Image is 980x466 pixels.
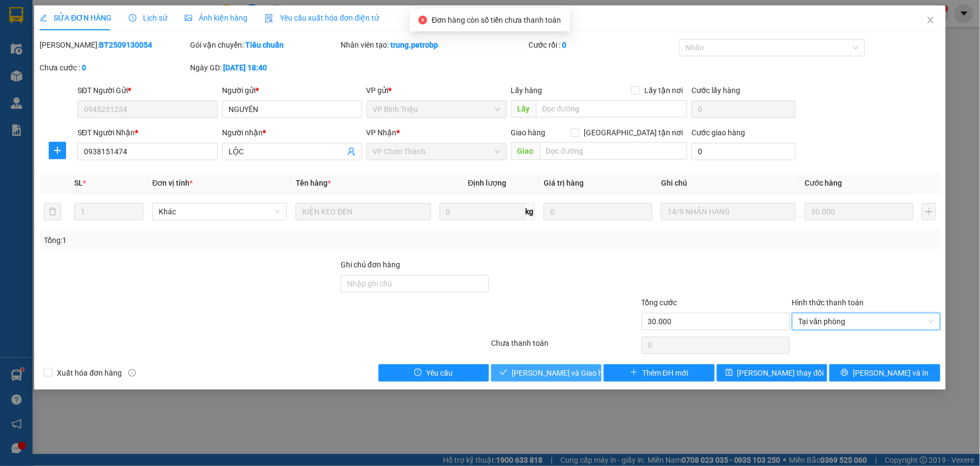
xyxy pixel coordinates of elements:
span: [GEOGRAPHIC_DATA] tận nơi [579,127,687,139]
b: 0 [82,63,86,72]
b: Tiêu chuẩn [245,41,284,49]
span: [PERSON_NAME] và In [853,367,929,379]
span: SL [74,179,83,187]
b: 0 [562,41,566,49]
button: printer[PERSON_NAME] và In [829,364,940,382]
span: Giao hàng [511,128,546,137]
div: VP gửi [367,84,507,96]
span: user-add [347,147,356,156]
span: close [926,16,935,24]
span: [PERSON_NAME] thay đổi [737,367,824,379]
span: Tổng cước [642,298,677,307]
span: Yêu cầu xuất hóa đơn điện tử [265,14,379,22]
label: Cước lấy hàng [691,86,740,95]
span: Thêm ĐH mới [642,367,688,379]
span: Đơn vị tính [152,179,193,187]
button: Close [916,5,946,36]
label: Cước giao hàng [691,128,745,137]
input: 0 [544,203,652,220]
button: exclamation-circleYêu cầu [378,364,489,382]
span: Yêu cầu [426,367,453,379]
span: save [726,369,733,377]
button: check[PERSON_NAME] và Giao hàng [491,364,602,382]
label: Ghi chú đơn hàng [341,260,400,269]
b: trung.petrobp [390,41,438,49]
div: Cước rồi : [528,39,677,51]
input: VD: Bàn, Ghế [296,203,430,220]
input: Ghi Chú [661,203,796,220]
span: info-circle [128,369,136,377]
b: [DATE] 18:40 [223,63,267,72]
span: VP Nhận [367,128,397,137]
span: edit [40,14,47,22]
span: Lấy [511,100,536,117]
div: [PERSON_NAME]: [40,39,188,51]
span: Cước hàng [805,179,842,187]
span: VP Bình Triệu [373,101,500,117]
input: Cước lấy hàng [691,101,795,118]
label: Hình thức thanh toán [792,298,864,307]
span: Lấy hàng [511,86,543,95]
div: Tổng: 1 [44,234,378,246]
div: SĐT Người Nhận [77,127,218,139]
span: picture [185,14,192,22]
span: plus [630,369,638,377]
button: plus [922,203,936,220]
div: Chưa thanh toán [490,337,641,356]
div: Chưa cước : [40,62,188,74]
span: Ảnh kiện hàng [185,14,247,22]
span: [PERSON_NAME] và Giao hàng [512,367,616,379]
span: Tại văn phòng [799,313,934,330]
span: check [500,369,507,377]
div: Ngày GD: [190,62,338,74]
button: save[PERSON_NAME] thay đổi [717,364,827,382]
span: exclamation-circle [414,369,422,377]
span: kg [524,203,535,220]
span: SỬA ĐƠN HÀNG [40,14,112,22]
span: plus [49,146,66,155]
input: Dọc đường [536,100,688,117]
span: Định lượng [468,179,506,187]
span: Lịch sử [129,14,167,22]
span: Lấy tận nơi [640,84,687,96]
span: Tên hàng [296,179,331,187]
div: Người nhận [222,127,362,139]
b: BT2509130054 [99,41,152,49]
div: Nhân viên tạo: [341,39,526,51]
input: Cước giao hàng [691,143,795,160]
div: Gói vận chuyển: [190,39,338,51]
div: SĐT Người Gửi [77,84,218,96]
img: icon [265,14,273,23]
span: Giá trị hàng [544,179,584,187]
span: clock-circle [129,14,136,22]
span: close-circle [419,16,427,24]
input: Ghi chú đơn hàng [341,275,489,292]
div: Người gửi [222,84,362,96]
input: Dọc đường [540,142,688,160]
span: Giao [511,142,540,160]
input: 0 [805,203,913,220]
span: VP Chơn Thành [373,143,500,160]
span: printer [841,369,848,377]
button: plusThêm ĐH mới [604,364,714,382]
button: delete [44,203,61,220]
span: Xuất hóa đơn hàng [53,367,126,379]
button: plus [49,142,66,159]
th: Ghi chú [657,173,800,194]
span: Đơn hàng còn số tiền chưa thanh toán [432,16,561,24]
span: Khác [159,204,280,220]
